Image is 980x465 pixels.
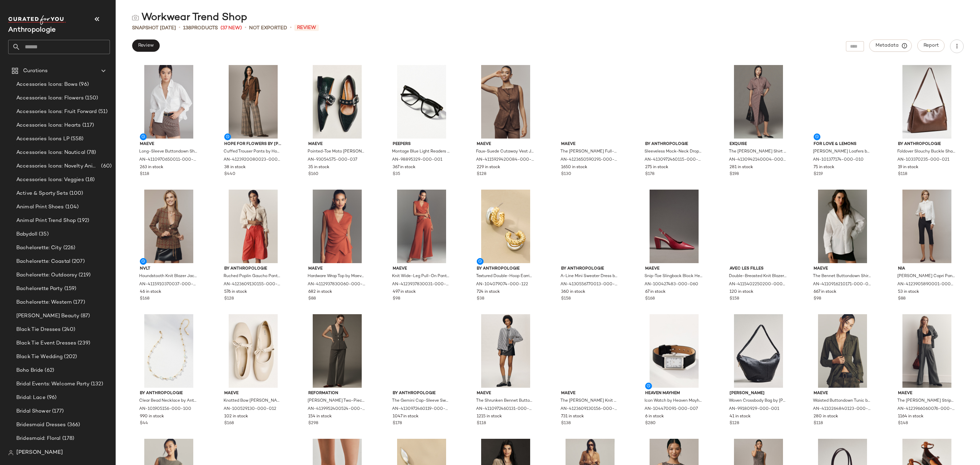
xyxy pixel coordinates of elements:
[898,414,924,420] span: 1164 in stock
[730,141,787,147] span: Exquise
[8,27,56,34] span: Current Company Name
[393,266,451,272] span: Maeve
[16,421,66,429] span: Bridesmaid Dresses
[16,271,77,279] span: Bachelorette: Outdoorsy
[308,398,365,404] span: [PERSON_NAME] Two-Piece Set by Reformation in Grey, Women's, Size: 2, Polyester/Rayon/Elastane at...
[308,282,365,288] span: AN-4112937830060-000-028
[477,266,535,272] span: By Anthropologie
[183,26,191,31] span: 138
[897,273,955,279] span: [PERSON_NAME] Capri Pants by NIA in Black, Women's, Size: XS, Polyester/Rayon/Elastane at Anthrop...
[897,406,955,412] span: AN-4123966060076-000-008
[477,414,502,420] span: 1215 in stock
[16,339,76,347] span: Black Tie Event Dresses
[814,414,838,420] span: 280 in stock
[220,25,242,32] span: (37 New)
[730,266,787,272] span: Avec Les Filles
[16,135,69,143] span: Accessories Icons LP
[645,266,703,272] span: Maeve
[308,289,332,295] span: 682 in stock
[729,406,779,412] span: AN-99180929-000-001
[560,157,618,163] span: AN-4123650590291-000-029
[134,65,203,139] img: 4110970650011_010_b
[561,266,619,272] span: By Anthropologie
[898,266,956,272] span: NIA
[813,406,871,412] span: AN-4110264840123-000-031
[16,299,72,306] span: Bachelorette: Western
[814,296,821,302] span: $98
[23,67,48,75] span: Curations
[730,171,739,177] span: $198
[645,420,656,427] span: $280
[477,164,500,171] span: 229 in stock
[730,390,787,397] span: [PERSON_NAME]
[139,157,197,163] span: AN-4110970650011-000-010
[897,157,949,163] span: AN-103370235-000-021
[16,162,100,170] span: Accessories Icons: Novelty Animal
[898,164,918,171] span: 19 in stock
[16,190,68,197] span: Active & Sporty Sets
[69,135,84,143] span: (558)
[387,65,456,139] img: 98895329_001_b
[387,190,456,263] img: 4123937830031_028_b
[645,296,655,302] span: $168
[724,314,793,388] img: 99180929_001_b
[730,296,739,302] span: $158
[814,141,871,147] span: For Love & Lemons
[730,414,751,420] span: 41 in stock
[644,149,702,155] span: Sleeveless Mock-Neck Drop-Waist Sweater Midi Dress by Anthropologie in Brown, Women's, Size: Medi...
[644,282,698,288] span: AN-100427483-000-060
[730,420,739,427] span: $128
[560,149,618,155] span: The [PERSON_NAME] Full-Length Wide-Leg Pants by Maeve in Brown, Women's, Size: 33 P, Cotton/Linen...
[897,282,955,288] span: AN-4123905890001-000-001
[303,314,372,388] img: 4139952400524_004_b2
[100,162,112,170] span: (60)
[62,244,76,252] span: (226)
[392,157,442,163] span: AN-98895329-000-001
[393,420,402,427] span: $178
[645,164,668,171] span: 275 in stock
[303,190,372,263] img: 4112937830060_028_b
[139,282,197,288] span: AN-4115910370037-000-029
[392,149,450,155] span: Montage Blue Light Readers by Peepers in Black, Women's, Size: 1.5X at Anthropologie
[63,285,77,293] span: (159)
[85,149,96,157] span: (78)
[893,190,961,263] img: 4123905890001_001_b
[16,176,84,184] span: Accessories Icons: Veggies
[308,406,365,412] span: AN-4139952400524-000-004
[471,190,540,263] img: 104079074_122_b
[640,190,708,263] img: 100427483_060_b
[16,149,85,157] span: Accessories Icons: Nautical
[224,296,234,302] span: $128
[183,25,218,32] div: Products
[476,282,528,288] span: AN-104079074-000-122
[89,380,103,388] span: (132)
[224,414,248,420] span: 102 in stock
[476,149,534,155] span: Faux-Suede Cutaway Vest Jacket by [PERSON_NAME] in Brown, Women's, Size: 2XS, Polyester/Elastane ...
[308,296,316,302] span: $88
[644,157,702,163] span: AN-4130972460115-000-020
[303,65,372,139] img: 93054575_037_b
[224,164,246,171] span: 38 in stock
[16,244,62,252] span: Bachelorette: City
[16,312,79,320] span: [PERSON_NAME] Beauty
[561,414,584,420] span: 731 in stock
[561,296,571,302] span: $158
[813,282,871,288] span: AN-4110916210171-000-010
[224,149,281,155] span: Cuffed Trouser Pants by Hope for Flowers by [PERSON_NAME] in Brown, Women's, Size: XS, Cotton/Ela...
[79,312,90,320] span: (87)
[393,141,451,147] span: Peepers
[290,24,292,32] span: •
[224,266,282,272] span: By Anthropologie
[78,81,89,89] span: (96)
[560,273,618,279] span: A-Line Mini Sweater Dress by Anthropologie in Brown, Women's, Size: 2XS, Polyester/Acrylic/Polyamide
[140,414,164,420] span: 990 in stock
[139,406,191,412] span: AN-101905156-000-100
[471,65,540,139] img: 4115929420084_020_b
[16,203,64,211] span: Animal Print Shoes
[875,43,906,49] span: Metadata
[138,43,154,48] span: Review
[308,149,365,155] span: Pointed-Toe Moto [PERSON_NAME] [PERSON_NAME] Flats by [PERSON_NAME] in Green, Women's, Size: 36, ...
[16,108,97,116] span: Accessories Icons: Fruit Forward
[644,406,698,412] span: AN-104470091-000-007
[477,141,535,147] span: Maeve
